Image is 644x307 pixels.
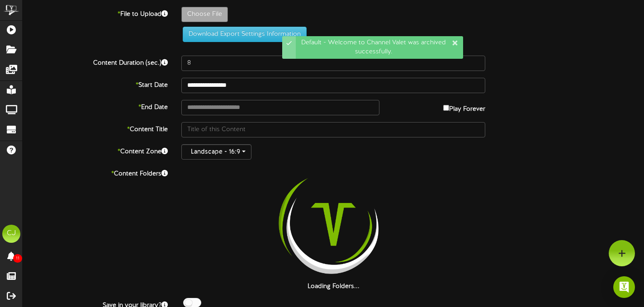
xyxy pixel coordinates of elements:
[443,100,485,114] label: Play Forever
[16,122,175,134] label: Content Title
[613,276,635,298] div: Open Intercom Messenger
[308,283,360,290] strong: Loading Folders...
[16,144,175,156] label: Content Zone
[178,31,307,38] a: Download Export Settings Information
[16,100,175,112] label: End Date
[181,144,251,160] button: Landscape - 16:9
[16,56,175,68] label: Content Duration (sec.)
[13,254,22,263] span: 11
[181,122,485,137] input: Title of this Content
[451,38,459,47] div: Dismiss this notification
[275,166,391,282] img: loading-spinner-2.png
[16,7,175,19] label: File to Upload
[16,78,175,90] label: Start Date
[2,225,20,243] div: CJ
[296,36,463,59] div: Default - Welcome to Channel Valet was archived successfully.
[443,105,449,111] input: Play Forever
[183,27,307,42] button: Download Export Settings Information
[16,166,175,179] label: Content Folders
